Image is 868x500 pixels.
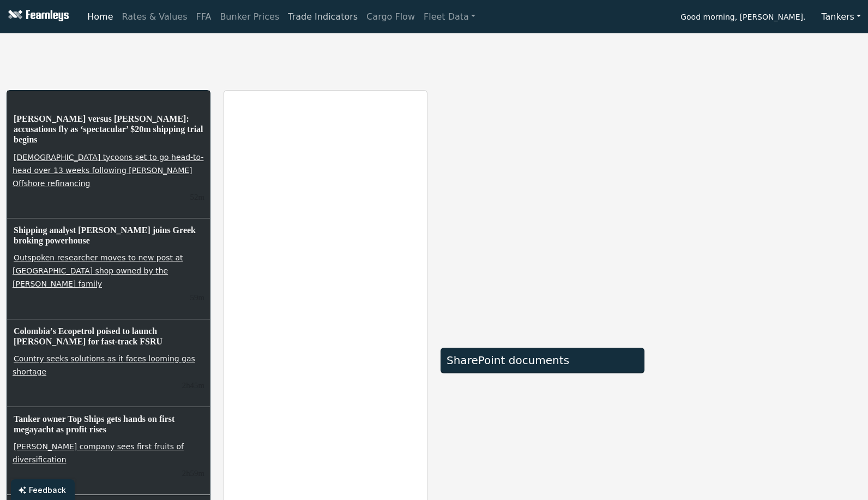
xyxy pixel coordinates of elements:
[13,325,204,348] h6: Colombia’s Ecopetrol poised to launch [PERSON_NAME] for fast-track FSRU
[658,90,861,210] iframe: mini symbol-overview TradingView widget
[5,10,69,23] img: Fearnleys Logo
[13,112,204,146] h6: [PERSON_NAME] versus [PERSON_NAME]: accusations fly as ‘spectacular’ $20m shipping trial begins
[13,353,195,377] a: Country seeks solutions as it faces looming gas shortage
[7,38,861,77] iframe: tickers TradingView widget
[13,441,184,465] a: [PERSON_NAME] company sees first fruits of diversification
[13,224,204,247] h6: Shipping analyst [PERSON_NAME] joins Greek broking powerhouse
[447,354,638,367] div: SharePoint documents
[814,7,868,27] button: Tankers
[13,413,204,436] h6: Tanker owner Top Ships gets hands on first megayacht as profit rises
[182,381,204,390] small: 08/10/2025, 09:34:50
[83,6,117,28] a: Home
[362,6,419,28] a: Cargo Flow
[215,6,284,28] a: Bunker Prices
[190,193,204,201] small: 08/10/2025, 10:28:08
[680,9,805,27] span: Good morning, [PERSON_NAME].
[192,6,216,28] a: FFA
[441,90,644,336] iframe: market overview TradingView widget
[13,252,183,289] a: Outspoken researcher moves to new post at [GEOGRAPHIC_DATA] shop owned by the [PERSON_NAME] family
[182,469,204,478] small: 08/10/2025, 09:21:23
[190,293,204,302] small: 08/10/2025, 10:20:44
[13,152,203,189] a: [DEMOGRAPHIC_DATA] tycoons set to go head-to-head over 13 weeks following [PERSON_NAME] Offshore ...
[419,6,480,28] a: Fleet Data
[658,221,861,341] iframe: mini symbol-overview TradingView widget
[118,6,192,28] a: Rates & Values
[284,6,362,28] a: Trade Indicators
[658,352,861,472] iframe: mini symbol-overview TradingView widget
